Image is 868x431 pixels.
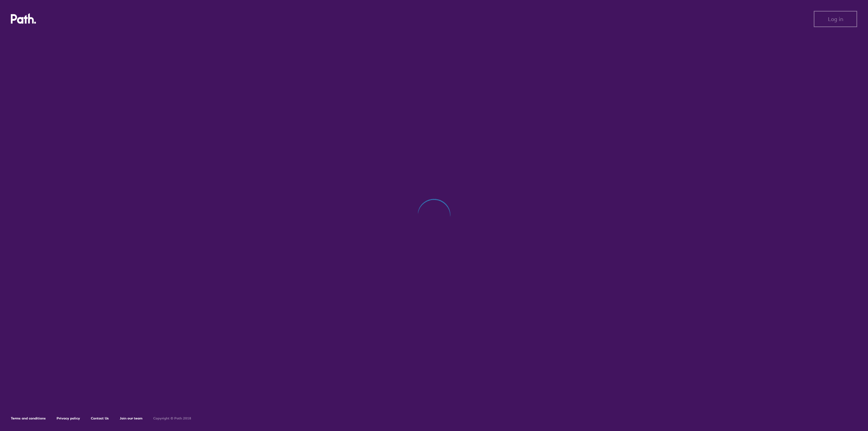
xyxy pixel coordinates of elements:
a: Contact Us [91,416,109,420]
button: Log in [814,11,857,27]
h6: Copyright © Path 2018 [153,416,191,420]
a: Privacy policy [57,416,80,420]
a: Join our team [120,416,142,420]
span: Log in [828,16,843,22]
a: Terms and conditions [11,416,46,420]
